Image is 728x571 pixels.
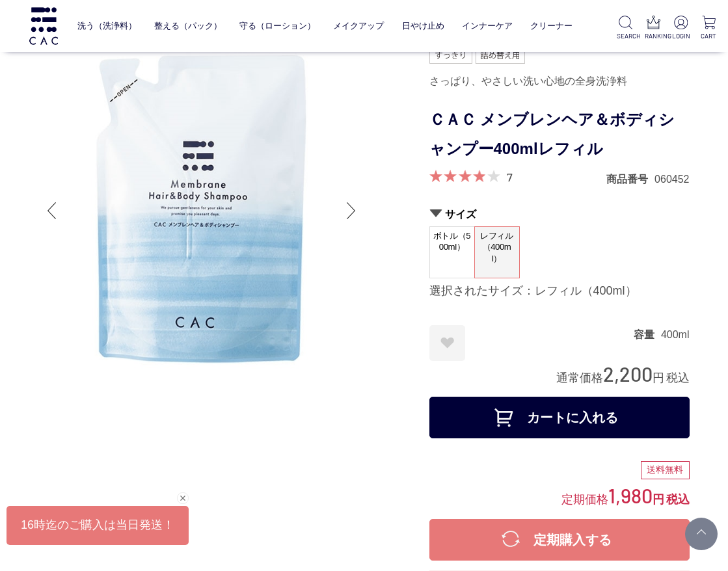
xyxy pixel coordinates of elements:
[429,519,690,561] button: 定期購入する
[641,461,690,479] div: 送料無料
[239,12,316,40] a: 守る（ローション）
[653,493,664,506] span: 円
[39,48,364,373] img: ＣＡＣ メンブレンヘア＆ボディシャンプー400mlレフィル レフィル（400ml）
[27,7,60,44] img: logo
[430,227,474,264] span: ボトル（500ml）
[462,12,513,40] a: インナーケア
[608,483,653,507] span: 1,980
[700,31,718,41] p: CART
[402,12,444,40] a: 日やけ止め
[617,31,634,41] p: SEARCH
[672,31,690,41] p: LOGIN
[507,170,513,184] a: 7
[154,12,222,40] a: 整える（パック）
[666,371,690,384] span: 税込
[429,397,690,438] button: カートに入れる
[556,371,603,384] span: 通常価格
[606,172,654,186] dt: 商品番号
[672,16,690,41] a: LOGIN
[429,325,465,361] a: お気に入りに登録する
[77,12,137,40] a: 洗う（洗浄料）
[666,493,690,506] span: 税込
[429,70,690,92] div: さっぱり、やさしい洗い心地の全身洗浄料
[603,362,653,386] span: 2,200
[645,31,662,41] p: RANKING
[700,16,718,41] a: CART
[645,16,662,41] a: RANKING
[429,207,690,221] h2: サイズ
[475,227,519,268] span: レフィル（400ml）
[429,105,690,164] h1: ＣＡＣ メンブレンヘア＆ボディシャンプー400mlレフィル
[634,328,661,341] dt: 容量
[617,16,634,41] a: SEARCH
[429,284,690,299] div: 選択されたサイズ：レフィル（400ml）
[654,172,689,186] dd: 060452
[333,12,384,40] a: メイクアップ
[561,492,608,506] span: 定期価格
[530,12,573,40] a: クリーナー
[653,371,664,384] span: 円
[661,328,690,341] dd: 400ml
